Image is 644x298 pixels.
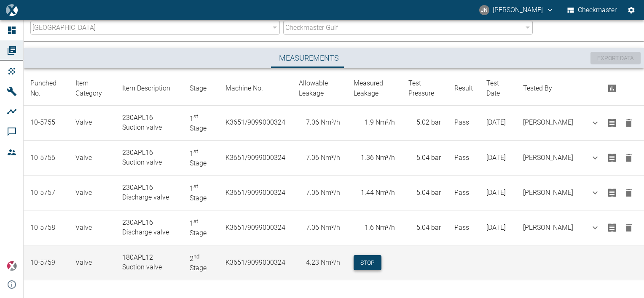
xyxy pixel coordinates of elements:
[219,141,292,176] td: K3651/9099000324
[115,245,183,280] td: 180APL12 Suction valve
[115,105,183,140] td: 230APL16 Suction valve
[347,210,402,245] td: 1.6 Nm³/h
[69,72,115,106] th: Item Category
[190,219,198,227] span: 1
[193,218,198,224] sup: st
[347,141,402,176] td: 1.36 Nm³/h
[354,255,381,271] button: Stop
[190,184,198,192] span: 1
[190,184,207,202] span: Stage
[30,21,280,35] div: [GEOGRAPHIC_DATA]
[448,210,480,245] td: Pass
[183,72,218,106] th: Stage
[24,176,69,210] td: 10-5757
[402,176,448,210] td: 5.04 bar
[190,255,207,272] span: Stage
[347,72,402,106] th: Measured Leakage
[480,72,516,106] th: Test Date
[272,48,346,68] button: Measurements
[604,149,620,166] div: Print Label
[7,261,17,271] img: Xplore Logo
[516,105,580,140] td: [PERSON_NAME]
[190,114,198,122] span: 1
[115,141,183,176] td: 230APL16 Suction valve
[219,176,292,210] td: K3651/9099000324
[283,21,533,35] div: Checkmaster Gulf
[480,176,516,210] td: [DATE]
[190,219,207,237] span: Stage
[448,105,480,140] td: Pass
[480,105,516,140] td: [DATE]
[604,114,620,131] div: Print Label
[347,105,402,140] td: 1.9 Nm³/h
[402,141,448,176] td: 5.04 bar
[69,176,115,210] td: valve
[480,210,516,245] td: [DATE]
[219,72,292,106] th: Machine No.
[6,4,17,16] img: logo
[292,245,347,280] td: 4.23 Nm³/h
[448,72,480,106] th: Result
[24,210,69,245] td: 10-5758
[115,72,183,106] th: Item Description
[624,3,639,18] button: Settings
[402,72,448,106] th: Test Pressure
[402,210,448,245] td: 5.04 bar
[24,72,69,106] th: Punched No.
[115,210,183,245] td: 230APL16 Discharge valve
[448,141,480,176] td: Pass
[190,149,198,157] span: 1
[587,80,637,97] div: Print All Labels
[69,105,115,140] td: valve
[69,245,115,280] td: valve
[347,176,402,210] td: 1.44 Nm³/h
[190,149,207,167] span: Stage
[193,148,198,154] sup: st
[193,183,198,189] sup: st
[292,210,347,245] td: 7.06 Nm³/h
[604,219,620,236] div: Print Label
[219,210,292,245] td: K3651/9099000324
[448,176,480,210] td: Pass
[566,3,619,18] button: Checkmaster
[219,105,292,140] td: K3651/9099000324
[24,105,69,140] td: 10-5755
[24,141,69,176] td: 10-5756
[478,3,555,18] button: jayan.nair@neuman-esser.ae
[516,210,580,245] td: [PERSON_NAME]
[516,141,580,176] td: [PERSON_NAME]
[402,105,448,140] td: 5.02 bar
[190,114,207,132] span: Stage
[115,176,183,210] td: 230APL16 Discharge valve
[190,255,199,263] span: 2
[219,245,292,280] td: K3651/9099000324
[604,184,620,201] div: Print Label
[516,72,580,106] th: Tested By
[292,141,347,176] td: 7.06 Nm³/h
[69,210,115,245] td: valve
[479,5,489,15] div: JN
[292,176,347,210] td: 7.06 Nm³/h
[516,176,580,210] td: [PERSON_NAME]
[69,141,115,176] td: valve
[193,253,199,259] sup: nd
[292,105,347,140] td: 7.06 Nm³/h
[193,113,198,120] sup: st
[292,72,347,106] th: Allowable Leakage
[24,245,69,280] td: 10-5759
[480,141,516,176] td: [DATE]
